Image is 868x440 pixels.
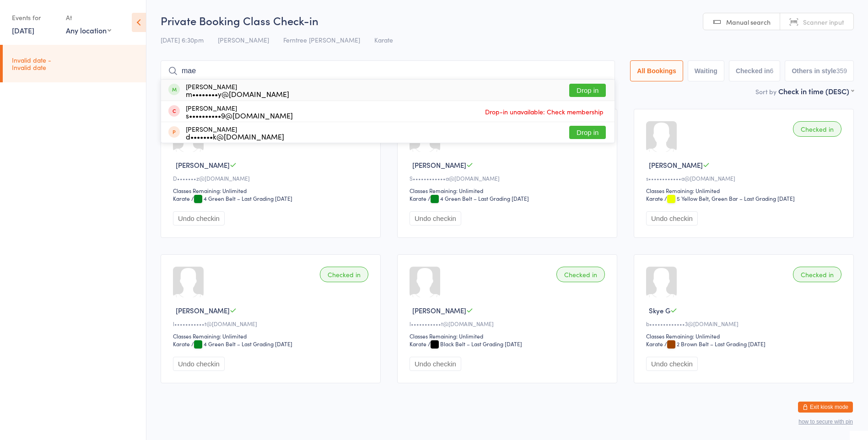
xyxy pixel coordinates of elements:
div: [PERSON_NAME] [186,125,284,140]
div: Checked in [556,267,605,282]
time: Invalid date - Invalid date [12,56,51,71]
span: [PERSON_NAME] [412,306,466,315]
div: d•••••••k@[DOMAIN_NAME] [186,133,284,140]
button: All Bookings [630,60,683,81]
div: Karate [410,194,426,202]
span: / 4 Green Belt – Last Grading [DATE] [191,194,292,202]
div: Checked in [793,267,841,282]
button: Drop in [569,84,606,97]
button: Drop in [569,126,606,139]
span: [PERSON_NAME] [218,35,269,44]
span: Drop-in unavailable: Check membership [483,105,606,118]
div: Karate [646,194,663,202]
span: [PERSON_NAME] [176,160,230,170]
span: Skye G [649,306,670,315]
div: Events for [12,10,57,25]
div: [PERSON_NAME] [186,83,289,97]
div: s••••••••••••a@[DOMAIN_NAME] [646,174,844,182]
span: / 5 Yellow Belt, Green Bar – Last Grading [DATE] [664,194,795,202]
span: Karate [374,35,393,44]
div: 6 [770,67,774,75]
div: Classes Remaining: Unlimited [646,187,844,194]
div: Classes Remaining: Unlimited [410,332,608,340]
span: / 4 Green Belt – Last Grading [DATE] [428,194,529,202]
span: / 2 Brown Belt – Last Grading [DATE] [664,340,766,348]
div: [PERSON_NAME] [186,104,293,119]
div: l•••••••••••t@[DOMAIN_NAME] [173,320,371,327]
button: Undo checkin [173,211,225,225]
div: Checked in [793,121,841,137]
div: Classes Remaining: Unlimited [173,332,371,340]
a: [DATE] [12,25,34,35]
button: Undo checkin [410,211,461,225]
div: s••••••••••9@[DOMAIN_NAME] [186,112,293,119]
span: Manual search [726,17,771,27]
button: Waiting [688,60,724,81]
div: At [66,10,111,25]
h2: Private Booking Class Check-in [161,13,854,28]
button: Undo checkin [646,357,698,371]
span: [PERSON_NAME] [176,306,230,315]
div: Karate [173,194,190,202]
span: Ferntree [PERSON_NAME] [283,35,360,44]
button: how to secure with pin [798,419,853,425]
button: Others in style359 [785,60,854,81]
div: Any location [66,25,111,35]
span: [PERSON_NAME] [412,160,466,170]
div: 359 [836,67,847,75]
a: Invalid date -Invalid date [3,45,146,82]
div: Karate [173,340,190,348]
span: / Black Belt – Last Grading [DATE] [428,340,522,348]
button: Undo checkin [410,357,461,371]
button: Exit kiosk mode [798,402,853,413]
div: Check in time (DESC) [778,86,854,96]
button: Checked in6 [729,60,781,81]
span: [DATE] 6:30pm [161,35,204,44]
div: b•••••••••••••3@[DOMAIN_NAME] [646,320,844,327]
div: m••••••••y@[DOMAIN_NAME] [186,90,289,97]
span: / 4 Green Belt – Last Grading [DATE] [191,340,292,348]
label: Sort by [755,87,776,96]
div: Checked in [320,267,368,282]
div: Classes Remaining: Unlimited [646,332,844,340]
button: Undo checkin [173,357,225,371]
div: Classes Remaining: Unlimited [410,187,608,194]
div: l•••••••••••t@[DOMAIN_NAME] [410,320,608,327]
div: S••••••••••••a@[DOMAIN_NAME] [410,174,608,182]
button: Undo checkin [646,211,698,225]
div: D•••••••z@[DOMAIN_NAME] [173,174,371,182]
div: Karate [410,340,426,348]
span: Scanner input [803,17,844,27]
span: [PERSON_NAME] [649,160,703,170]
input: Search [161,60,615,81]
div: Karate [646,340,663,348]
div: Classes Remaining: Unlimited [173,187,371,194]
